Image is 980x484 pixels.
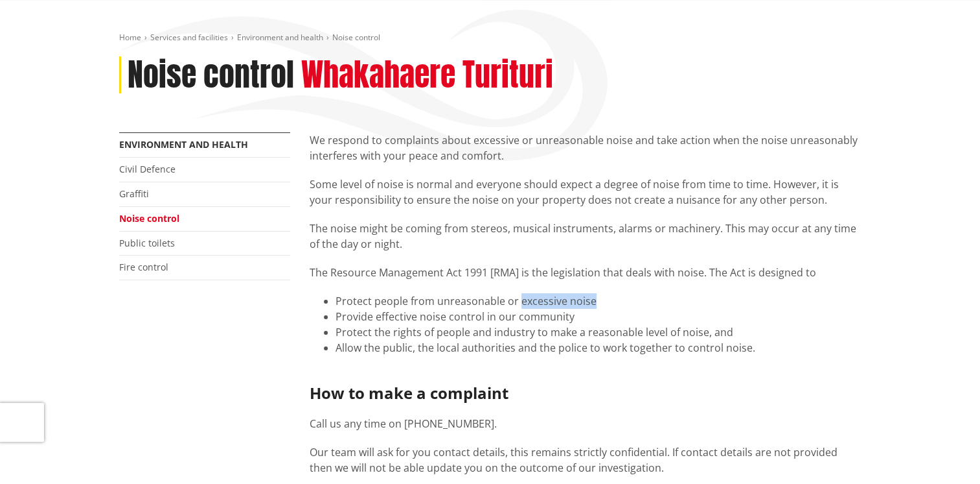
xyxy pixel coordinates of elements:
strong: How to make a complaint [310,382,508,404]
p: The Resource Management Act 1991 [RMA] is the legislation that deals with noise. The Act is desig... [310,265,861,280]
p: Some level of noise is normal and everyone should expect a degree of noise from time to time. How... [310,176,861,208]
p: Our team will ask for you contact details, this remains strictly confidential. If contact details... [310,444,861,476]
iframe: Messenger Launcher [920,430,967,476]
a: Environment and health [119,138,248,151]
p: The noise might be coming from stereos, musical instruments, alarms or machinery. This may occur ... [310,221,861,252]
a: Graffiti [119,188,149,200]
h2: Whakahaere Turituri [301,56,553,94]
p: Call us any time on [PHONE_NUMBER]. [310,416,861,431]
li: Allow the public, the local authorities and the police to work together to control noise. [336,340,861,371]
nav: breadcrumb [119,32,861,43]
a: Civil Defence [119,163,176,175]
li: Protect people from unreasonable or excessive noise [336,293,861,309]
a: Environment and health [237,32,323,43]
a: Home [119,32,141,43]
a: Noise control [119,212,179,224]
span: Noise control [332,32,380,43]
p: We respond to complaints about excessive or unreasonable noise and take action when the noise unr... [310,132,861,163]
a: Services and facilities [150,32,228,43]
li: Protect the rights of people and industry to make a reasonable level of noise, and [336,324,861,340]
a: Fire control [119,261,168,273]
li: Provide effective noise control in our community [336,309,861,324]
a: Public toilets [119,237,175,249]
h1: Noise control [128,56,294,94]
